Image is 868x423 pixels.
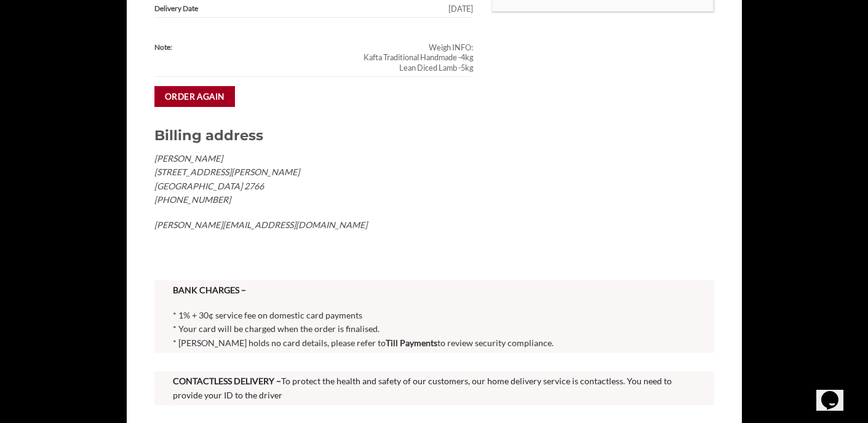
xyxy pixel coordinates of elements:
[173,338,554,348] span: * [PERSON_NAME] holds no card details, please refer to to review security compliance.
[173,376,672,400] span: To protect the health and safety of our customers, our home delivery service is contactless. You ...
[173,376,281,386] strong: CONTACTLESS DELIVERY –
[154,152,473,232] address: [PERSON_NAME] [STREET_ADDRESS][PERSON_NAME] [GEOGRAPHIC_DATA] 2766
[154,18,295,77] th: Note:
[154,193,473,207] p: [PHONE_NUMBER]
[154,218,473,232] p: [PERSON_NAME][EMAIL_ADDRESS][DOMAIN_NAME]
[386,338,437,348] a: Till Payments
[816,374,856,411] iframe: chat widget
[173,310,362,320] span: * 1% + 30¢ service fee on domestic card payments
[173,323,380,334] span: * Your card will be charged when the order is finalised.
[154,86,235,108] a: Order again
[294,18,473,77] td: Weigh INFO: Kafta Traditional Handmade -4kg Lean Diced Lamb -5kg
[154,127,473,144] h2: Billing address
[173,285,246,295] strong: BANK CHARGES –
